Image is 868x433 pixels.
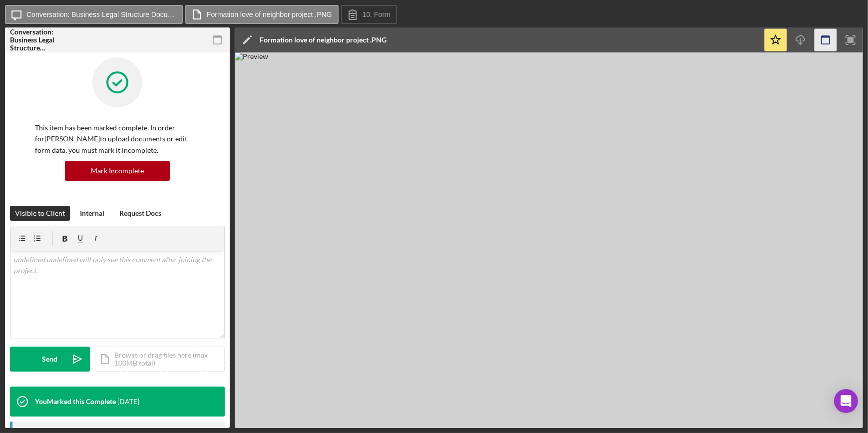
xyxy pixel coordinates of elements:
[5,5,183,24] button: Conversation: Business Legal Structure Documentation ([PERSON_NAME])
[235,52,863,428] img: Preview
[185,5,339,24] button: Formation love of neighbor project .PNG
[10,206,70,221] button: Visible to Client
[26,10,176,18] label: Conversation: Business Legal Structure Documentation ([PERSON_NAME])
[42,347,58,372] div: Send
[260,36,387,44] div: Formation love of neighbor project .PNG
[80,206,104,221] div: Internal
[10,347,90,372] button: Send
[10,28,80,52] div: Conversation: Business Legal Structure Documentation ([PERSON_NAME])
[91,161,144,181] div: Mark Incomplete
[35,398,116,406] div: You Marked this Complete
[65,161,170,181] button: Mark Incomplete
[207,10,332,18] label: Formation love of neighbor project .PNG
[119,206,161,221] div: Request Docs
[75,206,109,221] button: Internal
[35,122,200,156] p: This item has been marked complete. In order for [PERSON_NAME] to upload documents or edit form d...
[15,206,65,221] div: Visible to Client
[341,5,397,24] button: 10. Form
[114,206,166,221] button: Request Docs
[117,398,139,406] time: 2025-09-01 13:56
[363,10,391,18] label: 10. Form
[834,389,858,413] div: Open Intercom Messenger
